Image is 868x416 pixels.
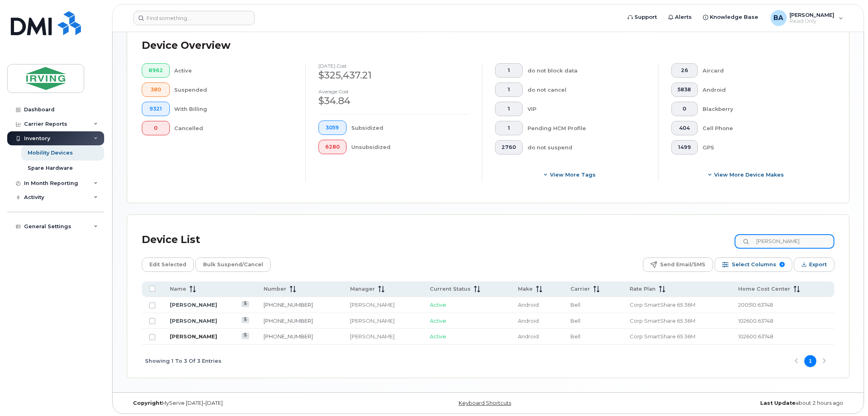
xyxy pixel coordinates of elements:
[149,86,163,93] span: 380
[142,63,170,78] button: 8962
[170,285,186,293] span: Name
[703,82,822,97] div: Android
[195,257,271,272] button: Bulk Suspend/Cancel
[675,13,692,21] span: Alerts
[630,318,695,324] span: Corp SmartShare 65 36M
[318,121,346,135] button: 3059
[794,257,834,272] button: Export
[671,121,698,135] button: 404
[149,259,186,271] span: Edit Selected
[495,82,523,97] button: 1
[318,140,346,154] button: 6280
[430,285,471,293] span: Current Status
[133,400,162,406] strong: Copyright
[774,13,783,23] span: BA
[149,67,163,74] span: 8962
[528,121,645,135] div: Pending HCM Profile
[528,63,645,78] div: do not block data
[133,11,255,25] input: Find something...
[264,301,313,308] a: [PHONE_NUMBER]
[570,285,590,293] span: Carrier
[678,125,691,131] span: 404
[142,229,200,250] div: Device List
[501,106,516,112] span: 1
[142,35,230,56] div: Device Overview
[635,13,657,21] span: Support
[703,63,822,78] div: Aircard
[518,333,539,340] span: Android
[350,285,375,293] span: Manager
[149,106,163,112] span: 9321
[170,318,217,324] a: [PERSON_NAME]
[325,125,340,131] span: 3059
[175,102,293,116] div: With Billing
[622,9,663,25] a: Support
[242,301,249,307] a: View Last Bill
[671,102,698,116] button: 0
[703,102,822,116] div: Blackberry
[738,301,773,308] span: 200510.63748
[715,257,792,272] button: Select Columns 9
[550,171,596,179] span: View more tags
[518,285,533,293] span: Make
[630,285,656,293] span: Rate Plan
[738,285,790,293] span: Home Cost Center
[351,140,469,154] div: Unsubsidized
[351,121,469,135] div: Subsidized
[264,285,286,293] span: Number
[501,125,516,131] span: 1
[325,144,340,150] span: 6280
[671,63,698,78] button: 26
[570,301,580,308] span: Bell
[430,301,446,308] span: Active
[765,10,849,26] div: Bonas, Amanda
[430,318,446,324] span: Active
[608,400,849,406] div: about 2 hours ago
[714,171,784,179] span: View More Device Makes
[495,63,523,78] button: 1
[678,86,691,93] span: 5838
[495,167,645,182] button: View more tags
[660,259,705,271] span: Send Email/SMS
[570,333,580,340] span: Bell
[518,301,539,308] span: Android
[495,121,523,135] button: 1
[495,140,523,155] button: 2760
[663,9,698,25] a: Alerts
[495,102,523,116] button: 1
[264,333,313,340] a: [PHONE_NUMBER]
[732,259,776,271] span: Select Columns
[175,82,293,97] div: Suspended
[671,82,698,97] button: 5838
[350,301,415,309] div: [PERSON_NAME]
[501,144,516,151] span: 2760
[528,140,645,155] div: do not suspend
[459,400,511,406] a: Keyboard Shortcuts
[203,259,263,271] span: Bulk Suspend/Cancel
[142,257,194,272] button: Edit Selected
[501,67,516,74] span: 1
[318,68,469,82] div: $325,437.21
[242,317,249,323] a: View Last Bill
[142,82,170,97] button: 380
[170,333,217,340] a: [PERSON_NAME]
[790,12,835,18] span: [PERSON_NAME]
[142,102,170,116] button: 9321
[528,102,645,116] div: VIP
[703,140,822,155] div: GPS
[703,121,822,135] div: Cell Phone
[142,121,170,135] button: 0
[318,89,469,94] h4: Average cost
[809,259,827,271] span: Export
[149,125,163,131] span: 0
[738,333,773,340] span: 102600.63748
[175,121,293,135] div: Cancelled
[671,140,698,155] button: 1499
[570,318,580,324] span: Bell
[630,333,695,340] span: Corp SmartShare 65 36M
[710,13,759,21] span: Knowledge Base
[698,9,764,25] a: Knowledge Base
[318,63,469,68] h4: [DATE] cost
[350,333,415,340] div: [PERSON_NAME]
[779,262,785,267] span: 9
